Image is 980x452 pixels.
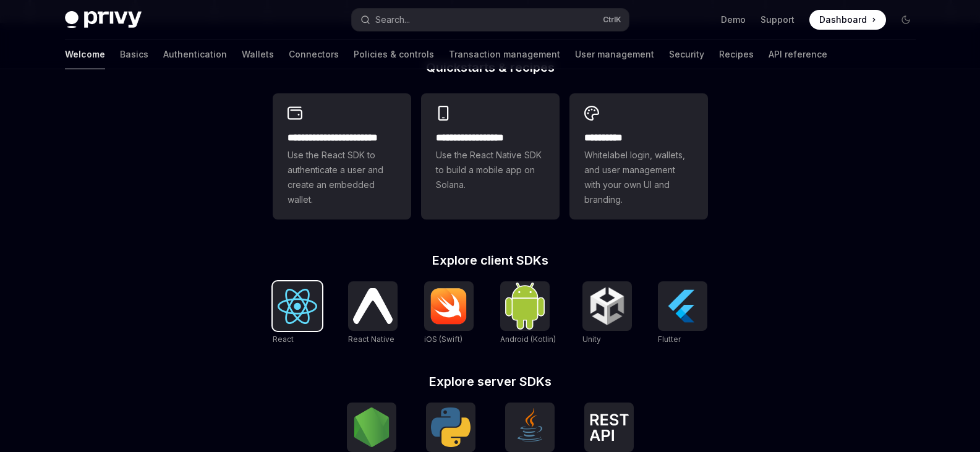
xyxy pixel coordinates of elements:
span: Use the React Native SDK to build a mobile app on Solana. [436,148,545,192]
h2: Quickstarts & recipes [273,61,708,74]
span: Ctrl K [603,15,621,25]
img: Flutter [663,286,702,326]
a: UnityUnity [582,281,632,346]
a: Welcome [65,40,105,69]
a: iOS (Swift)iOS (Swift) [424,281,474,346]
img: dark logo [65,11,142,28]
a: FlutterFlutter [658,281,707,346]
a: Demo [721,14,746,26]
a: **** *****Whitelabel login, wallets, and user management with your own UI and branding. [569,93,708,220]
a: Android (Kotlin)Android (Kotlin) [500,281,556,346]
a: **** **** **** ***Use the React Native SDK to build a mobile app on Solana. [421,93,560,220]
img: React [278,289,317,324]
a: Authentication [163,40,227,69]
img: React Native [353,288,393,323]
img: Java [510,407,550,447]
button: Toggle dark mode [896,10,916,30]
a: React NativeReact Native [348,281,398,346]
a: Policies & controls [354,40,434,69]
div: Search... [375,12,410,27]
img: Android (Kotlin) [505,283,545,329]
span: Dashboard [819,14,867,26]
a: Wallets [242,40,274,69]
span: iOS (Swift) [424,335,462,344]
h2: Explore server SDKs [273,375,708,388]
button: Search...CtrlK [352,9,629,31]
span: React Native [348,335,394,344]
a: User management [575,40,654,69]
span: Flutter [658,335,681,344]
span: Unity [582,335,601,344]
a: Connectors [289,40,339,69]
span: React [273,335,294,344]
h2: Explore client SDKs [273,254,708,267]
img: iOS (Swift) [429,288,469,325]
span: Use the React SDK to authenticate a user and create an embedded wallet. [288,148,396,207]
img: REST API [589,414,629,441]
a: ReactReact [273,281,322,346]
span: Whitelabel login, wallets, and user management with your own UI and branding. [584,148,693,207]
a: Recipes [719,40,754,69]
a: API reference [769,40,827,69]
a: Support [761,14,795,26]
span: Android (Kotlin) [500,335,556,344]
a: Security [669,40,704,69]
a: Transaction management [449,40,560,69]
a: Basics [120,40,148,69]
img: Python [431,407,471,447]
a: Dashboard [809,10,886,30]
img: NodeJS [352,407,391,447]
img: Unity [587,286,627,326]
